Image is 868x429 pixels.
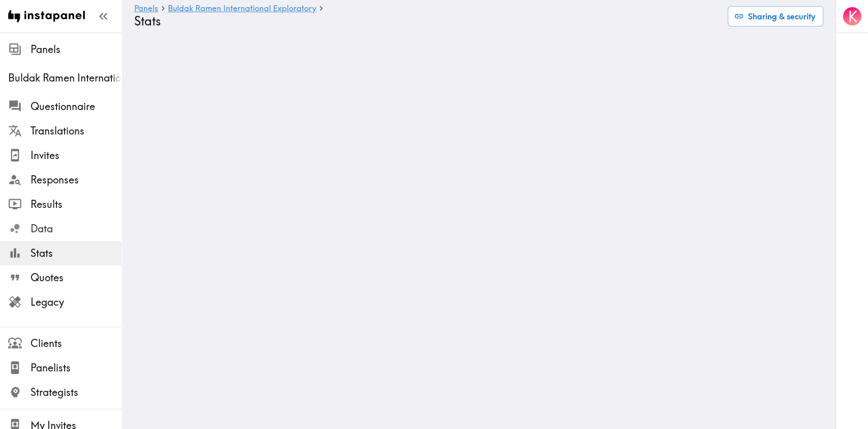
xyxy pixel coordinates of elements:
[31,197,122,211] span: Results
[31,148,122,163] span: Invites
[31,173,122,187] span: Responses
[31,99,122,114] span: Questionnaire
[31,222,122,236] span: Data
[31,246,122,260] span: Stats
[848,8,857,25] span: K
[134,14,720,29] h4: Stats
[168,4,316,14] a: Buldak Ramen International Exploratory
[842,6,862,26] button: K
[728,6,823,26] button: Sharing & security
[31,336,122,351] span: Clients
[134,4,158,14] a: Panels
[31,124,122,138] span: Translations
[31,295,122,309] span: Legacy
[31,42,122,57] span: Panels
[31,271,122,285] span: Quotes
[31,385,122,399] span: Strategists
[8,71,122,85] span: Buldak Ramen International Exploratory
[31,361,122,375] span: Panelists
